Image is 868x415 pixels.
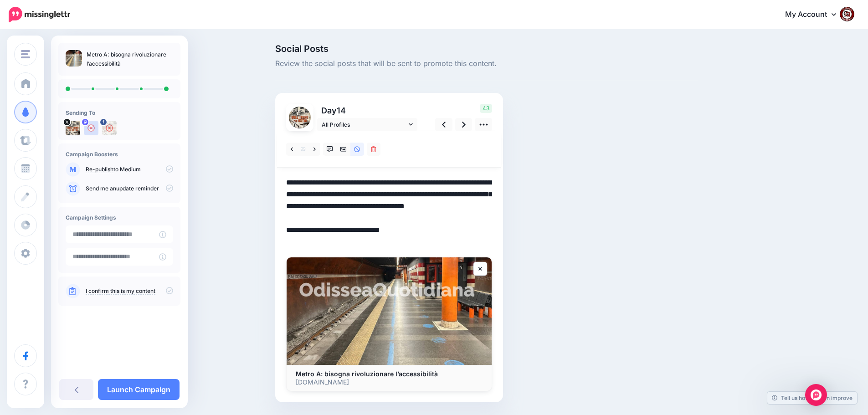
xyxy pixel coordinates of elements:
[86,287,155,295] a: I confirm this is my content
[86,166,113,173] a: Re-publish
[66,214,173,221] h4: Campaign Settings
[317,118,417,131] a: All Profiles
[87,50,173,68] p: Metro A: bisogna rivoluzionare l’accessibilità
[287,257,492,365] img: Metro A: bisogna rivoluzionare l’accessibilità
[66,121,80,135] img: uTTNWBrh-84924.jpeg
[9,7,70,22] img: Missinglettr
[337,106,346,115] span: 14
[296,378,483,386] p: [DOMAIN_NAME]
[289,107,311,128] img: uTTNWBrh-84924.jpeg
[66,151,173,158] h4: Campaign Boosters
[805,384,827,406] div: Open Intercom Messenger
[66,109,173,116] h4: Sending To
[102,121,117,135] img: 463453305_2684324355074873_6393692129472495966_n-bsa154739.jpg
[66,50,82,67] img: fef19e5cfc41881b8511e4d32e937aa8_thumb.jpg
[275,44,698,53] span: Social Posts
[322,120,406,129] span: All Profiles
[480,104,492,113] span: 43
[116,185,159,192] a: update reminder
[86,184,173,193] p: Send me an
[296,370,438,378] b: Metro A: bisogna rivoluzionare l’accessibilità
[767,392,857,404] a: Tell us how we can improve
[21,50,30,58] img: menu.png
[776,4,854,26] a: My Account
[86,165,173,174] p: to Medium
[275,58,698,70] span: Review the social posts that will be sent to promote this content.
[84,121,98,135] img: user_default_image.png
[317,104,419,117] p: Day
